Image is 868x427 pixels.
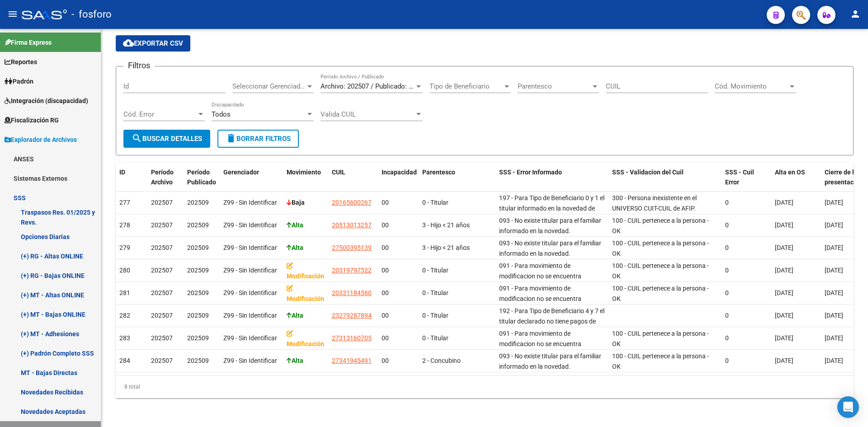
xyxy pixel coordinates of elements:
[825,357,843,364] span: [DATE]
[187,312,209,319] span: 202509
[332,267,372,274] span: 20319797522
[184,163,220,192] datatable-header-cell: Período Publicado
[715,82,788,90] span: Cód. Movimiento
[722,163,771,192] datatable-header-cell: SSS - Cuil Error
[223,221,277,229] span: Z99 - Sin Identificar
[612,285,709,302] span: 100 - CUIL pertenece a la persona - OK
[287,262,324,280] strong: Modificación
[187,334,209,342] span: 202509
[429,82,503,90] span: Tipo de Beneficiario
[771,163,821,192] datatable-header-cell: Alta en OS
[283,163,328,192] datatable-header-cell: Movimiento
[612,352,709,370] span: 100 - CUIL pertenece a la persona - OK
[187,221,209,229] span: 202509
[119,334,130,342] span: 283
[332,169,345,176] span: CUIL
[287,285,324,302] strong: Modificación
[725,221,729,229] span: 0
[187,289,209,296] span: 202509
[223,312,277,319] span: Z99 - Sin Identificar
[123,39,183,47] span: Exportar CSV
[825,267,843,274] span: [DATE]
[223,244,277,251] span: Z99 - Sin Identificar
[151,357,173,364] span: 202507
[287,244,303,251] strong: Alta
[850,9,861,19] mat-icon: person
[123,38,134,48] mat-icon: cloud_download
[825,312,843,319] span: [DATE]
[287,221,303,229] strong: Alta
[382,310,415,321] div: 00
[499,285,581,313] span: 091 - Para movimiento de modificacion no se encuentra registro.
[612,169,684,176] span: SSS - Validacion del Cuil
[226,133,236,144] mat-icon: delete
[5,38,52,47] span: Firma Express
[321,110,415,118] span: Valida CUIL
[332,334,372,342] span: 27313160705
[232,82,306,90] span: Seleccionar Gerenciador
[328,163,378,192] datatable-header-cell: CUIL
[151,199,173,206] span: 202507
[223,199,277,206] span: Z99 - Sin Identificar
[116,35,190,52] button: Exportar CSV
[187,357,209,364] span: 202509
[151,334,173,342] span: 202507
[382,356,415,366] div: 00
[378,163,419,192] datatable-header-cell: Incapacidad
[287,330,324,347] strong: Modificación
[775,289,793,296] span: [DATE]
[422,312,448,319] span: 0 - Titular
[187,244,209,251] span: 202509
[287,357,303,364] strong: Alta
[725,312,729,319] span: 0
[71,5,112,24] span: - fosforo
[422,289,448,296] span: 0 - Titular
[825,289,843,296] span: [DATE]
[119,169,125,176] span: ID
[837,396,859,418] div: Open Intercom Messenger
[725,289,729,296] span: 0
[612,330,709,347] span: 100 - CUIL pertenece a la persona - OK
[612,262,709,280] span: 100 - CUIL pertenece a la persona - OK
[518,82,591,90] span: Parentesco
[332,221,372,229] span: 20513013257
[223,289,277,296] span: Z99 - Sin Identificar
[382,265,415,276] div: 00
[422,267,448,274] span: 0 - Titular
[119,357,130,364] span: 284
[151,221,173,229] span: 202507
[499,330,581,358] span: 091 - Para movimiento de modificacion no se encuentra registro.
[495,163,609,192] datatable-header-cell: SSS - Error Informado
[775,199,793,206] span: [DATE]
[151,267,173,274] span: 202507
[123,130,210,148] button: Buscar Detalles
[332,199,372,206] span: 20165600267
[5,76,33,86] span: Padrón
[151,169,174,186] span: Período Archivo
[5,57,37,67] span: Reportes
[499,239,601,257] span: 093 - No existe titular para el familiar informado en la novedad.
[287,312,303,319] strong: Alta
[775,244,793,251] span: [DATE]
[775,169,805,176] span: Alta en OS
[499,307,604,335] span: 192 - Para Tipo de Beneficiario 4 y 7 el titular declarado no tiene pagos de monotributo en los ú...
[119,244,130,251] span: 279
[187,199,209,206] span: 202509
[382,197,415,208] div: 00
[212,110,231,118] span: Todos
[775,221,793,229] span: [DATE]
[825,334,843,342] span: [DATE]
[5,96,88,106] span: Integración (discapacidad)
[725,169,754,186] span: SSS - Cuil Error
[220,163,283,192] datatable-header-cell: Gerenciador
[223,334,277,342] span: Z99 - Sin Identificar
[382,333,415,343] div: 00
[119,199,130,206] span: 277
[499,169,562,176] span: SSS - Error Informado
[5,115,59,125] span: Fiscalización RG
[609,163,722,192] datatable-header-cell: SSS - Validacion del Cuil
[151,289,173,296] span: 202507
[499,352,601,370] span: 093 - No existe titular para el familiar informado en la novedad.
[123,59,155,72] h3: Filtros
[287,199,305,206] strong: Baja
